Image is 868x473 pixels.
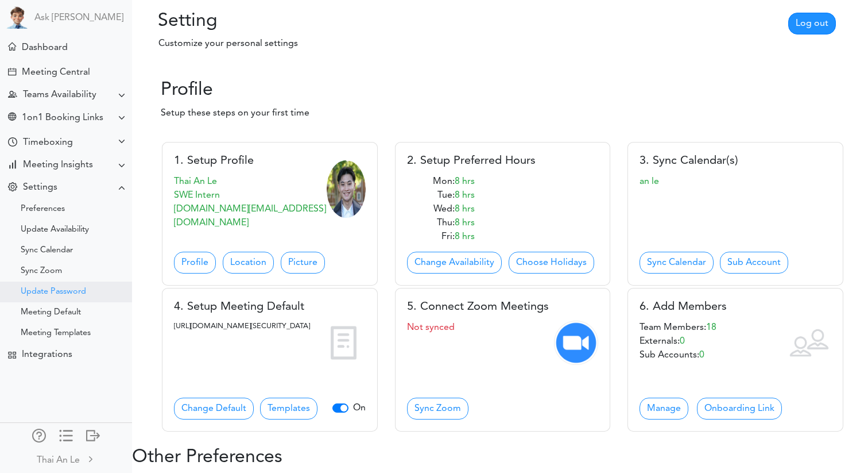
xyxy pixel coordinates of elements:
div: Meeting Dashboard [8,43,16,51]
div: TEAMCAL AI Workflow Apps [8,351,16,359]
a: Change Default [174,398,254,420]
img: Powered by TEAMCAL AI [6,6,29,29]
div: Thai An Le [37,453,80,467]
div: Other Preferences [132,433,868,468]
span: 8 hrs [455,232,475,241]
a: Manage [640,398,688,420]
span: Thai An Le SWE Intern [DOMAIN_NAME][EMAIL_ADDRESS][DOMAIN_NAME] [174,177,326,228]
div: Teams Availability [23,90,96,101]
a: Choose Holidays [509,252,594,274]
p: Setup these steps on your first time [161,106,859,120]
h5: 3. Sync Calendar(s) [640,154,831,168]
div: Create Meeting [8,68,16,76]
div: Meeting Templates [21,330,91,336]
span: 18 [706,323,716,332]
div: Log out [86,429,100,440]
div: Show only icons [59,429,73,440]
div: Manage Members and Externals [32,429,46,440]
div: Meeting Default [21,310,81,316]
div: Team Members: Externals: Sub Accounts: [640,321,719,365]
div: Meeting Central [22,67,90,78]
p: an le [640,175,831,189]
img: AftpARC50YqwAAAAAElFTkSuQmCC [327,160,365,218]
div: Mon: Tue: Wed: Thu: Fri: [407,175,455,244]
a: Ask [PERSON_NAME] [34,13,123,24]
a: Log out [788,13,836,34]
a: Location [223,252,274,274]
span: 0 [680,337,685,346]
a: Change Availability [407,252,502,274]
div: Preferences [21,206,65,212]
span: 8 hrs [455,191,475,200]
div: Meeting Insights [23,160,93,171]
div: Share Meeting Link [8,113,16,124]
div: Dashboard [22,43,68,53]
p: [URL][DOMAIN_NAME][SECURITY_DATA] [174,321,366,332]
span: 0 [699,351,704,360]
a: Sync Calendar [640,252,714,274]
h2: Setting [141,10,369,32]
div: Sync Zoom [21,268,62,274]
div: Sync Calendar [21,248,73,253]
a: Profile [174,252,216,274]
div: Update Availability [21,227,89,233]
div: Profile [161,66,859,101]
h5: 4. Setup Meeting Default [174,300,366,314]
div: Settings [23,182,57,193]
h5: 6. Add Members [640,300,831,314]
span: 8 hrs [455,177,475,186]
a: Manage Members and Externals [32,429,46,445]
img: members.png [787,321,831,365]
h5: 1. Setup Profile [174,154,366,168]
span: 8 hrs [455,218,475,228]
div: 1on1 Booking Links [22,113,103,124]
a: Change side menu [59,429,73,445]
a: Sync Zoom [407,398,468,420]
div: Time Your Goals [8,137,17,148]
h5: 2. Setup Preferred Hours [407,154,599,168]
p: Not synced [407,321,599,334]
h5: 5. Connect Zoom Meetings [407,300,599,314]
a: Sub Account [720,252,788,274]
div: Timeboxing [23,137,73,148]
label: On [353,401,366,415]
a: Templates [260,398,317,420]
div: Update Password [21,289,86,295]
span: 8 hrs [455,205,475,214]
a: Onboarding Link [697,398,782,420]
img: zoom.png [554,321,598,365]
a: Picture [281,252,325,274]
div: Integrations [22,349,72,360]
img: default.png [321,321,366,365]
p: Customize your personal settings [141,37,656,51]
a: Thai An Le [1,446,131,472]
